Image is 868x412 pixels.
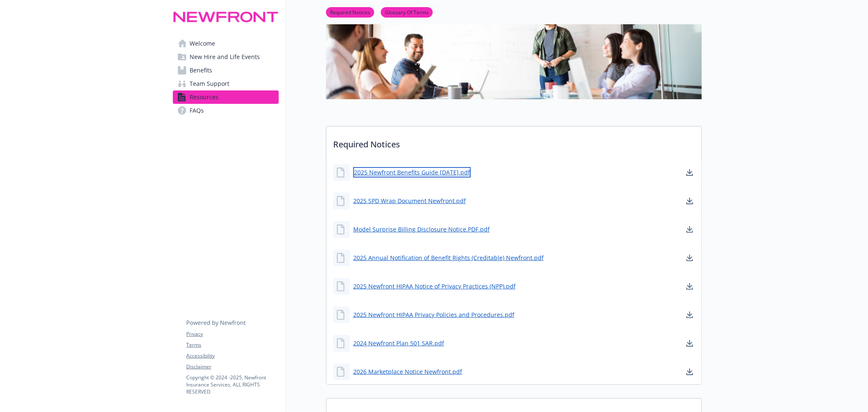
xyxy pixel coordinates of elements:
a: Terms [186,341,278,349]
span: Resources [190,90,218,104]
a: Privacy [186,330,278,338]
span: Benefits [190,64,212,77]
a: Glossary Of Terms [381,8,433,16]
a: Resources [173,90,279,104]
p: Copyright © 2024 - 2025 , Newfront Insurance Services, ALL RIGHTS RESERVED [186,374,278,395]
a: 2024 Newfront Plan 501 SAR.pdf [353,339,444,348]
a: Model Surprise Billing Disclosure Notice.PDF.pdf [353,225,490,234]
a: download document [685,167,695,178]
a: download document [685,281,695,291]
a: 2026 Marketplace Notice Newfront.pdf [353,367,462,376]
a: FAQs [173,104,279,117]
a: 2025 Annual Notification of Benefit Rights (Creditable) Newfront.pdf [353,253,544,262]
a: 2025 Newfront Benefits Guide [DATE].pdf [353,167,471,178]
a: download document [685,253,695,263]
a: Welcome [173,37,279,50]
a: download document [685,310,695,320]
a: 2025 SPD Wrap Document Newfront.pdf [353,196,466,205]
a: 2025 Newfront HIPAA Privacy Policies and Procedures.pdf [353,310,514,319]
a: download document [685,224,695,234]
a: 2025 Newfront HIPAA Notice of Privacy Practices (NPP).pdf [353,282,516,291]
a: Team Support [173,77,279,90]
a: Accessibility [186,352,278,360]
span: New Hire and Life Events [190,50,260,64]
a: Disclaimer [186,363,278,371]
span: FAQs [190,104,204,117]
a: Required Notices [326,8,374,16]
a: New Hire and Life Events [173,50,279,64]
a: download document [685,338,695,348]
span: Team Support [190,77,229,90]
a: Benefits [173,64,279,77]
a: download document [685,367,695,377]
p: Required Notices [326,126,701,157]
a: download document [685,196,695,206]
span: Welcome [190,37,215,50]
